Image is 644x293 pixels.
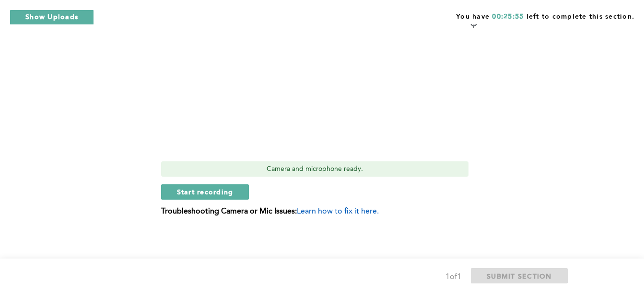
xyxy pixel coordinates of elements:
[487,271,552,281] span: SUBMIT SECTION
[161,184,249,200] button: Start recording
[492,13,524,20] span: 00:25:55
[297,208,379,215] span: Learn how to fix it here.
[10,10,94,25] button: Show Uploads
[161,161,468,177] div: Camera and microphone ready.
[161,208,297,215] b: Troubleshooting Camera or Mic Issues:
[456,10,634,22] span: You have left to complete this section.
[177,187,234,196] span: Start recording
[471,268,568,283] button: SUBMIT SECTION
[445,270,461,284] div: 1 of 1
